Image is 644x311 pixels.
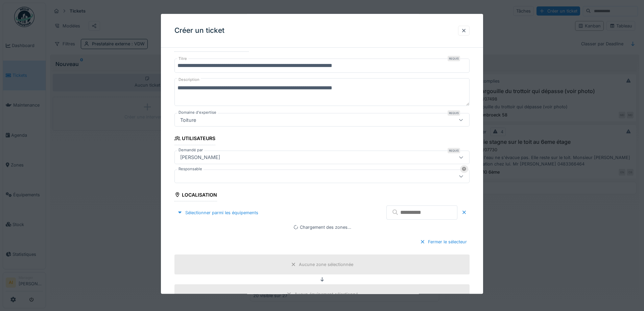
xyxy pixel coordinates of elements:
label: Titre [177,56,188,62]
div: Requis [448,148,460,153]
div: Localisation [174,190,217,201]
div: Aucun équipement sélectionné [294,291,358,298]
div: Requis [448,111,460,116]
div: Sélectionner parmi les équipements [174,208,261,217]
label: Description [177,76,201,84]
div: Toiture [177,116,199,124]
h3: Créer un ticket [174,26,224,35]
div: Fermer le sélecteur [417,237,470,246]
div: Requis [448,56,460,62]
div: Informations générales [174,40,249,52]
label: Domaine d'expertise [177,110,218,116]
div: [PERSON_NAME] [177,154,223,161]
div: Utilisateurs [174,134,215,145]
div: Aucune zone sélectionnée [299,262,353,268]
label: Responsable [177,166,204,172]
label: Demandé par [177,147,204,153]
div: Chargement des zones… [174,224,470,230]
